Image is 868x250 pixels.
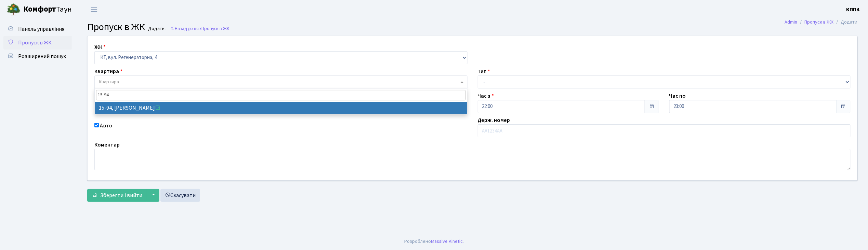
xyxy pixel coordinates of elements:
[18,53,66,60] span: Розширений пошук
[775,15,868,29] nav: breadcrumb
[478,92,494,100] label: Час з
[18,25,64,33] span: Панель управління
[160,189,200,202] a: Скасувати
[23,4,72,15] span: Таун
[87,189,147,202] button: Зберегти і вийти
[95,102,467,114] li: 15-94, [PERSON_NAME]
[170,25,229,32] a: Назад до всіхПропуск в ЖК
[785,18,798,26] a: Admin
[846,5,860,14] a: КПП4
[23,4,56,15] b: Комфорт
[805,18,834,26] a: Пропуск в ЖК
[7,3,21,16] img: logo.png
[87,20,145,34] span: Пропуск в ЖК
[18,39,52,46] span: Пропуск в ЖК
[94,43,106,51] label: ЖК
[94,141,120,149] label: Коментар
[147,26,167,32] small: Додати .
[3,22,72,36] a: Панель управління
[100,192,142,199] span: Зберегти і вийти
[99,79,119,85] span: Квартира
[478,116,510,124] label: Держ. номер
[834,18,858,26] li: Додати
[100,122,112,130] label: Авто
[478,67,490,75] label: Тип
[478,124,851,137] input: АА1234АА
[3,36,72,50] a: Пропуск в ЖК
[201,25,229,32] span: Пропуск в ЖК
[431,238,463,245] a: Massive Kinetic
[404,238,464,245] div: Розроблено .
[3,50,72,63] a: Розширений пошук
[86,4,103,15] button: Переключити навігацію
[669,92,686,100] label: Час по
[94,67,122,75] label: Квартира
